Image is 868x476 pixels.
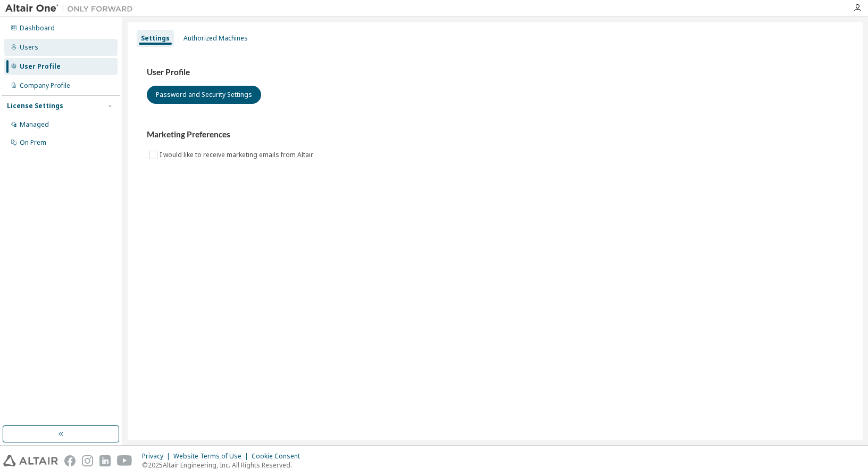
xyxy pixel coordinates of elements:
[252,452,306,461] div: Cookie Consent
[173,452,252,461] div: Website Terms of Use
[142,461,306,470] p: © 2025 Altair Engineering, Inc. All Rights Reserved.
[20,120,49,129] div: Managed
[20,62,61,71] div: User Profile
[3,455,58,466] img: altair_logo.svg
[147,86,261,104] button: Password and Security Settings
[7,102,63,110] div: License Settings
[142,452,173,461] div: Privacy
[99,455,111,466] img: linkedin.svg
[147,67,844,78] h3: User Profile
[5,3,138,14] img: Altair One
[147,129,844,140] h3: Marketing Preferences
[183,34,248,43] div: Authorized Machines
[20,43,38,52] div: Users
[64,455,76,466] img: facebook.svg
[141,34,170,43] div: Settings
[82,455,93,466] img: instagram.svg
[160,149,315,161] label: I would like to receive marketing emails from Altair
[20,24,55,32] div: Dashboard
[20,81,70,90] div: Company Profile
[117,455,132,466] img: youtube.svg
[20,138,46,147] div: On Prem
